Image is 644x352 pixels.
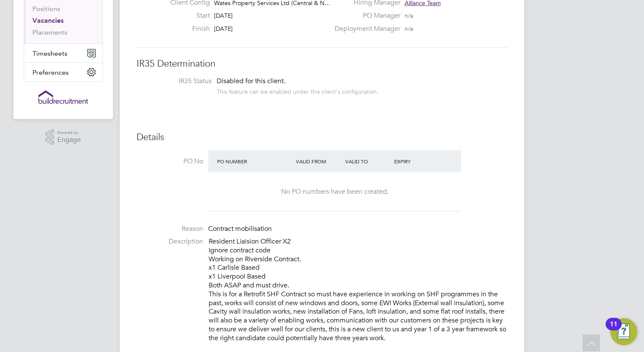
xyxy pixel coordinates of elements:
[214,25,233,32] span: [DATE]
[164,24,210,33] label: Finish
[38,90,88,104] img: buildrec-logo-retina.png
[24,44,102,62] button: Timesheets
[57,136,81,144] span: Engage
[145,77,212,86] label: IR35 Status
[57,129,81,136] span: Powered by
[405,12,413,19] span: n/a
[217,187,453,196] div: No PO numbers have been created.
[343,154,392,169] div: Valid To
[330,11,400,20] label: PO Manager
[137,157,203,166] label: PO No
[330,24,400,33] label: Deployment Manager
[137,131,507,144] h3: Details
[46,129,81,145] a: Powered byEngage
[137,58,507,70] h3: IR35 Determination
[137,225,203,233] label: Reason
[294,154,343,169] div: Valid From
[209,237,507,343] p: Resident Liaision Officer X2 Ignore contract code Working on Riverside Contract. x1 Carlisle Base...
[24,90,103,104] a: Go to home page
[405,25,413,32] span: n/a
[137,237,203,246] label: Description
[32,49,67,57] span: Timesheets
[208,225,272,233] span: Contract mobilisation
[217,77,285,85] span: Disabled for this client.
[32,28,67,36] a: Placements
[32,5,60,13] a: Positions
[217,86,378,95] div: This feature can be enabled under this client's configuration.
[32,16,64,24] a: Vacancies
[215,154,294,169] div: PO Number
[392,154,441,169] div: Expiry
[610,318,637,345] button: Open Resource Center, 11 new notifications
[610,324,617,335] div: 11
[32,68,69,76] span: Preferences
[24,63,102,81] button: Preferences
[214,12,233,19] span: [DATE]
[164,11,210,20] label: Start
